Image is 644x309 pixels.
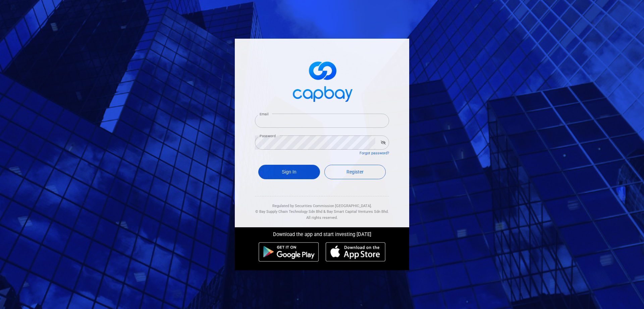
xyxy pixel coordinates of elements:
label: Password [260,133,276,139]
span: Bay Smart Capital Ventures Sdn Bhd. [327,209,389,214]
img: logo [288,55,356,106]
div: Download the app and start investing [DATE] [230,227,414,239]
img: android [259,242,319,262]
button: Sign In [258,165,320,179]
span: Register [346,169,364,175]
img: ios [326,242,385,262]
a: Register [324,165,386,179]
label: Email [260,112,268,117]
div: Regulated by Securities Commission [GEOGRAPHIC_DATA]. & All rights reserved. [255,196,389,221]
a: Forgot password? [360,151,389,155]
span: © Bay Supply Chain Technology Sdn Bhd [255,209,322,214]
